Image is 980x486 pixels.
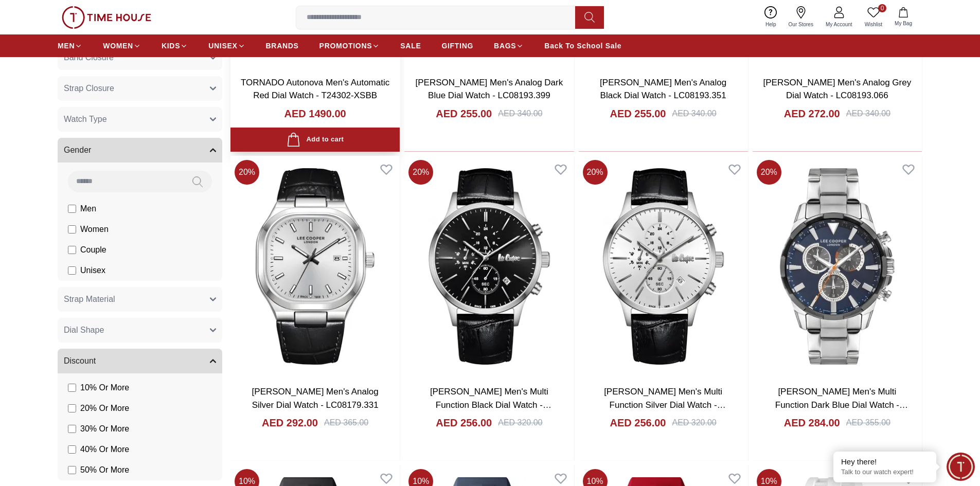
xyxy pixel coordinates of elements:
a: [PERSON_NAME] Men's Multi Function Black Dial Watch - LC08154.351 [430,387,551,423]
span: 30 % Or More [80,423,129,435]
img: Lee Cooper Men's Analog Silver Dial Watch - LC08179.331 [230,156,400,377]
img: Lee Cooper Men's Multi Function Dark Blue Dial Watch - LC07385.390 [753,156,922,377]
a: UNISEX [208,37,245,55]
input: 30% Or More [68,425,76,433]
a: [PERSON_NAME] Men's Analog Dark Blue Dial Watch - LC08193.399 [416,78,563,101]
div: AED 340.00 [846,107,890,120]
div: Hey there! [841,457,929,467]
button: Gender [58,138,222,163]
a: BRANDS [266,37,299,55]
span: SALE [400,41,421,51]
span: Couple [80,244,106,256]
span: MEN [58,41,75,51]
span: Strap Material [64,293,115,305]
span: KIDS [162,41,180,51]
input: Unisex [68,266,76,275]
span: My Account [822,21,857,28]
span: 20 % [235,160,259,185]
span: Wishlist [861,21,886,28]
button: Dial Shape [58,318,222,343]
input: 10% Or More [68,384,76,392]
h4: AED 255.00 [436,106,492,121]
div: Chat Widget [947,453,975,481]
a: [PERSON_NAME] Men's Analog Silver Dial Watch - LC08179.331 [252,387,379,410]
span: Watch Type [64,113,107,125]
span: Dial Shape [64,324,104,336]
span: Gender [64,144,91,156]
a: SALE [400,37,421,55]
span: PROMOTIONS [319,41,372,51]
h4: AED 256.00 [436,416,492,430]
button: Discount [58,349,222,373]
a: [PERSON_NAME] Men's Analog Grey Dial Watch - LC08193.066 [763,78,912,101]
a: BAGS [494,37,524,55]
div: Add to cart [287,133,344,147]
span: My Bag [890,20,916,27]
a: Back To School Sale [544,37,621,55]
button: Band Closure [58,45,222,70]
button: Add to cart [230,128,400,152]
div: AED 320.00 [498,417,542,429]
a: PROMOTIONS [319,37,380,55]
input: Couple [68,246,76,254]
span: 0 [878,4,886,12]
span: Back To School Sale [544,41,621,51]
h4: AED 255.00 [610,106,666,121]
span: 20 % [583,160,608,185]
span: Band Closure [64,51,114,64]
a: Our Stores [782,4,819,30]
button: Strap Material [58,287,222,312]
p: Talk to our watch expert! [841,468,929,477]
span: Strap Closure [64,82,114,95]
span: BAGS [494,41,516,51]
a: Help [759,4,782,30]
h4: AED 292.00 [262,416,318,430]
img: Lee Cooper Men's Multi Function Black Dial Watch - LC08154.351 [404,156,574,377]
span: 20 % Or More [80,402,129,415]
a: [PERSON_NAME] Men's Analog Black Dial Watch - LC08193.351 [600,78,726,101]
img: ... [62,6,151,29]
button: Strap Closure [58,76,222,101]
div: AED 320.00 [672,417,716,429]
div: AED 340.00 [672,107,716,120]
h4: AED 284.00 [784,416,840,430]
input: 40% Or More [68,445,76,454]
a: TORNADO Autonova Men's Automatic Red Dial Watch - T24302-XSBB [241,78,389,101]
h4: AED 272.00 [784,106,840,121]
span: BRANDS [266,41,299,51]
input: 50% Or More [68,466,76,474]
a: 0Wishlist [859,4,888,30]
div: AED 365.00 [324,417,368,429]
h4: AED 256.00 [610,416,666,430]
span: 20 % [408,160,433,185]
a: KIDS [162,37,188,55]
h4: AED 1490.00 [284,106,346,121]
input: Men [68,205,76,213]
input: 20% Or More [68,404,76,412]
a: MEN [58,37,82,55]
span: UNISEX [208,41,237,51]
span: Men [80,203,96,215]
a: Lee Cooper Men's Multi Function Silver Dial Watch - LC08154.331 [579,156,748,377]
a: [PERSON_NAME] Men's Multi Function Dark Blue Dial Watch - LC07385.390 [775,387,908,423]
span: 50 % Or More [80,464,129,476]
button: My Bag [888,5,918,29]
a: [PERSON_NAME] Men's Multi Function Silver Dial Watch - LC08154.331 [604,387,726,423]
div: AED 355.00 [846,417,890,429]
span: Women [80,223,109,236]
span: 10 % Or More [80,382,129,394]
span: Our Stores [785,21,817,28]
span: GIFTING [441,41,473,51]
input: Women [68,225,76,233]
button: Watch Type [58,107,222,132]
span: Unisex [80,264,105,277]
a: GIFTING [441,37,473,55]
span: Discount [64,355,96,367]
span: Help [761,21,780,28]
span: WOMEN [103,41,133,51]
span: 20 % [757,160,781,185]
a: WOMEN [103,37,141,55]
